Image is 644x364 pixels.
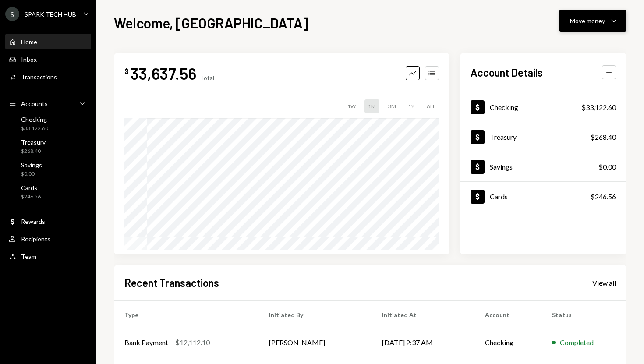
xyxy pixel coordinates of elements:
[5,51,91,67] a: Inbox
[5,113,91,134] a: Checking$33,122.60
[460,122,626,152] a: Treasury$268.40
[541,300,626,329] th: Status
[5,248,91,264] a: Team
[405,99,418,113] div: 1Y
[5,213,91,229] a: Rewards
[5,181,91,202] a: Cards$246.56
[591,132,616,142] div: $268.40
[5,231,91,247] a: Recipients
[474,300,541,329] th: Account
[570,16,605,25] div: Move money
[598,162,616,172] div: $0.00
[25,11,76,18] div: SPARK TECH HUB
[21,218,45,225] div: Rewards
[591,191,616,202] div: $246.56
[21,138,46,146] div: Treasury
[581,102,616,113] div: $33,122.60
[21,235,50,243] div: Recipients
[460,182,626,211] a: Cards$246.56
[21,38,37,46] div: Home
[471,65,543,80] h2: Account Details
[5,159,91,180] a: Savings$0.00
[21,193,41,201] div: $246.56
[21,56,37,63] div: Inbox
[592,279,616,287] div: View all
[21,148,46,155] div: $268.40
[423,99,439,113] div: ALL
[21,161,42,169] div: Savings
[124,276,219,290] h2: Recent Transactions
[490,103,518,111] div: Checking
[21,125,48,132] div: $33,122.60
[559,10,626,32] button: Move money
[460,152,626,181] a: Savings$0.00
[460,92,626,122] a: Checking$33,122.60
[560,337,594,348] div: Completed
[490,133,517,141] div: Treasury
[490,163,513,171] div: Savings
[344,99,359,113] div: 1W
[258,300,372,329] th: Initiated By
[364,99,379,113] div: 1M
[114,300,258,329] th: Type
[21,170,42,178] div: $0.00
[592,278,616,287] a: View all
[372,329,474,357] td: [DATE] 2:37 AM
[5,34,91,49] a: Home
[200,74,214,81] div: Total
[5,69,91,85] a: Transactions
[21,116,48,123] div: Checking
[124,67,129,76] div: $
[490,192,508,201] div: Cards
[114,14,308,32] h1: Welcome, [GEOGRAPHIC_DATA]
[5,95,91,111] a: Accounts
[21,73,57,81] div: Transactions
[385,99,400,113] div: 3M
[474,329,541,357] td: Checking
[21,253,36,260] div: Team
[258,329,372,357] td: [PERSON_NAME]
[175,337,210,348] div: $12,112.10
[124,337,168,348] div: Bank Payment
[21,100,48,107] div: Accounts
[21,184,41,191] div: Cards
[131,64,196,83] div: 33,637.56
[372,300,474,329] th: Initiated At
[5,7,19,21] div: S
[5,136,91,157] a: Treasury$268.40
